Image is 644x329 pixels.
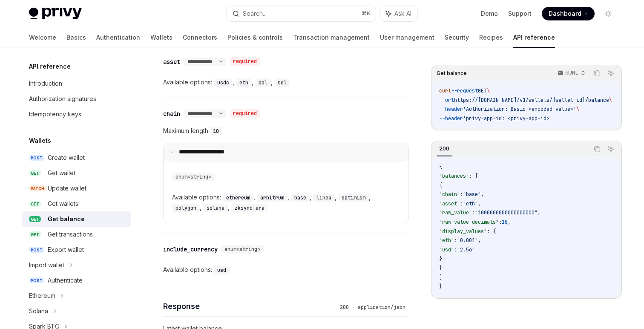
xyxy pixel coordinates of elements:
span: { [439,182,442,189]
span: } [439,255,442,262]
span: 'Authorization: Basic <encoded-value>' [463,106,576,113]
div: Solana [29,306,48,316]
button: Copy the contents from the code block [592,144,603,155]
span: --header [439,115,463,122]
span: 18 [502,219,508,225]
button: Ask AI [605,68,616,79]
div: Get wallets [48,199,78,209]
span: ] [439,274,442,281]
code: usd [214,266,230,274]
div: , [338,192,372,202]
a: GETGet wallet [22,165,131,181]
span: "eth" [463,200,478,207]
a: Welcome [29,27,56,48]
span: GET [29,231,41,238]
button: Ask AI [605,144,616,155]
span: PATCH [29,185,46,192]
div: , [203,202,231,213]
a: API reference [513,27,555,48]
code: linea [313,193,335,202]
span: ⌘ K [362,10,371,17]
div: Idempotency keys [29,109,81,119]
div: asset [163,58,180,66]
a: POSTAuthenticate [22,273,131,288]
code: base [291,193,310,202]
a: Policies & controls [227,27,283,48]
div: Update wallet [48,183,86,193]
span: , [508,219,511,225]
span: GET [29,201,41,207]
span: POST [29,247,44,253]
h5: API reference [29,61,71,72]
h5: Wallets [29,136,51,146]
a: Wallets [150,27,172,48]
div: 200 [437,144,452,154]
div: Ethereum [29,291,55,301]
span: \ [609,97,612,104]
code: ethereum [223,193,253,202]
a: User management [380,27,434,48]
span: } [439,283,442,290]
span: --url [439,97,454,104]
button: Ask AI [380,6,417,21]
span: : [472,209,475,216]
div: 200 - application/json [336,303,409,312]
a: Security [445,27,469,48]
a: Authentication [96,27,140,48]
span: "1000000000000000000" [475,209,538,216]
span: Get balance [437,70,467,77]
div: , [236,77,255,87]
span: curl [439,87,451,94]
h4: Response [163,300,336,312]
div: Export wallet [48,245,84,255]
code: zksync_era [231,204,268,212]
span: { [439,163,442,170]
span: : [454,237,457,244]
a: POSTExport wallet [22,242,131,257]
span: : [ [469,173,478,179]
button: Copy the contents from the code block [592,68,603,79]
code: 10 [210,127,222,136]
div: Import wallet [29,260,64,270]
div: Available options: [172,192,400,213]
span: enum<string> [224,246,260,253]
div: , [313,192,338,202]
div: Search... [243,9,267,19]
a: GETGet balance [22,211,131,227]
a: Demo [481,9,498,18]
span: GET [29,170,41,176]
span: "2.56" [457,246,475,253]
span: "base" [463,191,481,198]
div: Maximum length: [163,126,409,136]
a: Basics [66,27,86,48]
span: Dashboard [549,9,581,18]
a: Connectors [183,27,217,48]
div: required [230,57,260,66]
span: POST [29,277,44,284]
span: "asset" [439,200,460,207]
a: GETGet transactions [22,227,131,242]
span: "0.001" [457,237,478,244]
a: Transaction management [293,27,370,48]
div: required [230,109,260,118]
span: --header [439,106,463,113]
span: "eth" [439,237,454,244]
a: Introduction [22,76,131,91]
code: usdc [214,78,233,87]
code: solana [203,204,228,212]
div: , [257,192,291,202]
span: enum<string> [175,173,211,180]
div: Introduction [29,78,62,89]
span: : [454,246,457,253]
span: , [478,237,481,244]
div: Available options: [163,77,409,87]
span: "display_values" [439,228,487,235]
div: Get transactions [48,229,93,240]
code: arbitrum [257,193,287,202]
div: , [223,192,257,202]
span: , [481,191,484,198]
span: GET [478,87,487,94]
a: GETGet wallets [22,196,131,211]
div: Get wallet [48,168,75,178]
span: "usd" [439,246,454,253]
